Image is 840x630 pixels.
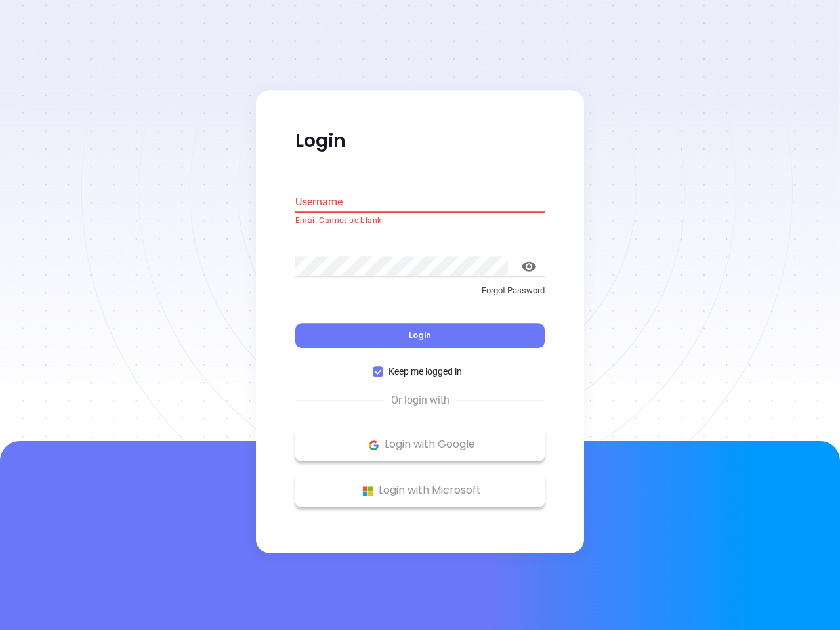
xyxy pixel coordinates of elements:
img: Microsoft Logo [360,483,376,499]
button: Microsoft Logo Login with Microsoft [295,474,545,507]
button: toggle password visibility [513,251,545,282]
p: Login with Google [302,435,538,455]
span: Login [409,330,431,341]
span: Keep me logged in [383,365,467,379]
a: Forgot Password [295,284,545,308]
p: Forgot Password [295,284,545,297]
span: Or login with [385,393,456,409]
button: Login [295,324,545,348]
p: Email Cannot be blank [295,215,545,228]
img: Google Logo [366,437,382,453]
button: Google Logo Login with Google [295,429,545,461]
p: Login [295,129,545,153]
p: Login with Microsoft [302,481,538,501]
